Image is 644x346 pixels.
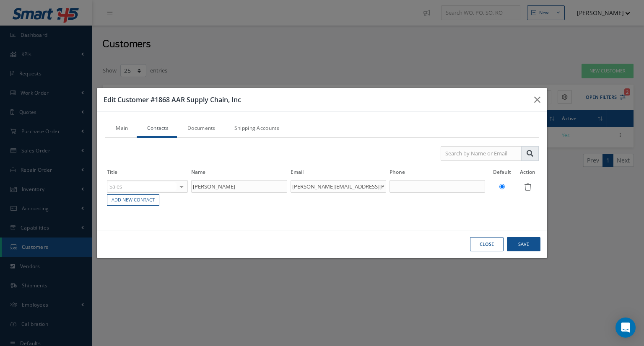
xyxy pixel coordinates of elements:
h3: Edit Customer #1868 AAR Supply Chain, Inc [104,95,527,105]
th: Action [517,168,539,179]
button: Close [470,237,504,252]
th: Name [190,168,288,179]
th: Phone [388,168,487,179]
a: Documents [177,120,224,138]
a: Add New Contact [107,195,159,206]
a: Main [105,120,136,138]
th: Default [487,168,517,179]
th: Email [289,168,388,179]
a: Remove Item [524,184,531,191]
input: Search by Name or Email [441,146,521,161]
th: Title [105,168,190,179]
span: Sales [107,182,177,191]
div: Open Intercom Messenger [615,318,636,338]
a: Contacts [137,120,177,138]
button: Save [507,237,540,252]
a: Shipping Accounts [224,120,288,138]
